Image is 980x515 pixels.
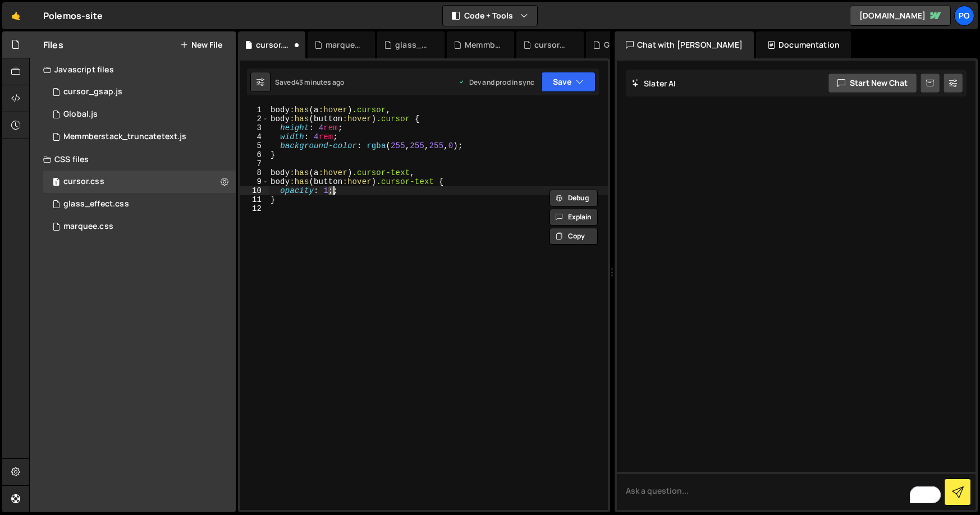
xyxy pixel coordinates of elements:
[240,132,269,141] div: 4
[63,132,186,142] div: Memmberstack_truncatetext.js
[180,40,222,49] button: New File
[326,39,361,50] div: marquee.css
[43,103,236,126] div: 17290/47927.js
[240,105,269,114] div: 1
[443,6,537,26] button: Code + Tools
[541,72,596,92] button: Save
[63,222,113,232] div: marquee.css
[30,148,236,171] div: CSS files
[240,141,269,150] div: 5
[549,209,598,226] button: Explain
[240,123,269,132] div: 3
[43,9,103,22] div: Polemos-site
[549,190,598,206] button: Debug
[240,150,269,159] div: 6
[465,39,501,50] div: Memmberstack_truncatetext.js
[240,114,269,123] div: 2
[631,78,676,89] h2: Slater AI
[850,6,951,26] a: [DOMAIN_NAME]
[240,177,269,186] div: 9
[63,199,129,209] div: glass_effect.css
[615,31,754,58] div: Chat with [PERSON_NAME]
[53,178,59,187] span: 1
[63,87,122,97] div: cursor_gsap.js
[240,159,269,168] div: 7
[240,204,269,213] div: 12
[604,39,638,50] div: Global.js
[63,109,98,119] div: Global.js
[2,2,30,29] a: 🤙
[240,168,269,177] div: 8
[240,186,269,195] div: 10
[549,228,598,245] button: Copy
[617,472,976,510] textarea: To enrich screen reader interactions, please activate Accessibility in Grammarly extension settings
[395,39,431,50] div: glass_effect.css
[295,77,344,87] div: 43 minutes ago
[240,195,269,204] div: 11
[43,215,236,238] div: 17290/47987.css
[256,39,292,50] div: cursor.css
[756,31,851,58] div: Documentation
[43,81,236,103] div: 17290/47981.js
[534,39,570,50] div: cursor_gsap.js
[43,39,63,51] h2: Files
[30,58,236,81] div: Javascript files
[43,193,236,215] div: 17290/47986.css
[43,126,236,148] div: 17290/47983.js
[828,73,917,93] button: Start new chat
[275,77,344,87] div: Saved
[43,171,236,193] div: 17290/48278.css
[954,6,974,26] a: Po
[458,77,534,87] div: Dev and prod in sync
[63,177,104,187] div: cursor.css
